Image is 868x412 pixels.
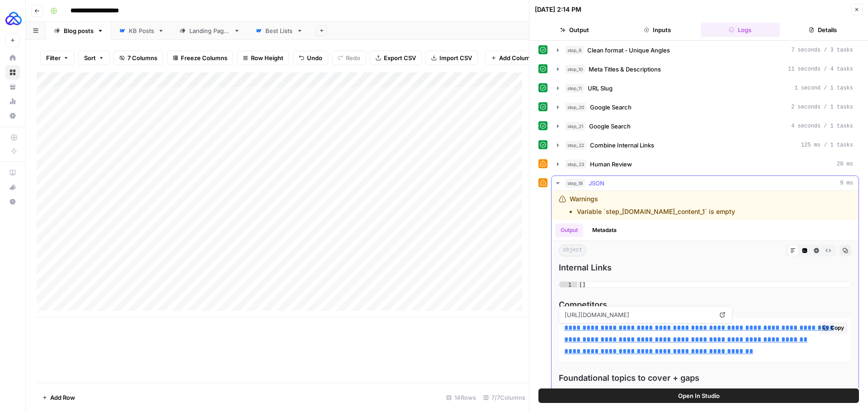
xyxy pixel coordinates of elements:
span: Sort [84,53,96,62]
button: Export CSV [370,51,422,65]
div: Landing Pages [189,26,230,35]
span: Google Search [590,103,632,112]
span: Add Column [499,53,534,62]
span: 4 seconds / 1 tasks [791,122,853,130]
span: 2 seconds / 1 tasks [791,103,853,111]
div: 7/7 Columns [480,390,529,405]
span: JSON [589,179,604,188]
span: step_20 [565,103,586,112]
button: Redo [332,51,366,65]
button: Help + Support [5,194,20,209]
span: 11 seconds / 4 tasks [788,65,853,73]
li: Variable `step_[DOMAIN_NAME]_content_1` is empty [577,207,735,216]
span: step_18 [565,179,585,188]
span: 9 ms [840,179,853,187]
span: step_10 [565,65,585,74]
span: step_22 [565,141,586,150]
a: Home [5,51,20,65]
div: Blog posts [64,26,94,35]
span: Export CSV [384,53,416,62]
span: 1 second / 1 tasks [794,84,853,92]
button: Undo [293,51,328,65]
a: Browse [5,65,20,80]
span: object [559,245,586,256]
button: Copy [819,285,848,297]
button: Details [783,23,863,37]
a: Best Lists [248,22,311,40]
button: Metadata [587,223,622,237]
button: Sort [78,51,110,65]
span: 7 Columns [127,53,157,62]
span: Filter [46,53,61,62]
span: Open In Studio [678,391,720,400]
button: 7 Columns [113,51,163,65]
a: KB Posts [111,22,172,40]
div: What's new? [6,180,19,194]
button: Filter [40,51,75,65]
span: Clean format - Unique Angles [587,46,670,55]
a: Your Data [5,80,20,94]
span: Combine Internal Links [590,141,654,150]
span: Google Search [589,122,631,131]
button: 2 seconds / 1 tasks [552,100,859,114]
span: Add Row [50,393,75,402]
span: Row Height [251,53,283,62]
span: Redo [346,53,360,62]
span: Copy [830,287,844,295]
button: Add Row [37,390,80,405]
button: 125 ms / 1 tasks [552,138,859,152]
div: Best Lists [265,26,293,35]
button: Row Height [237,51,289,65]
a: Usage [5,94,20,109]
button: 9 ms [552,176,859,190]
a: Settings [5,109,20,123]
button: Output [535,23,614,37]
button: Inputs [618,23,697,37]
span: Undo [307,53,322,62]
button: Open In Studio [538,388,859,403]
button: Copy [819,322,848,334]
img: AUQ Logo [5,10,22,27]
span: Freeze Columns [181,53,227,62]
span: Import CSV [439,53,472,62]
span: step_11 [565,84,584,93]
button: Import CSV [425,51,478,65]
div: [DATE] 2:14 PM [535,5,581,14]
button: Logs [701,23,780,37]
div: 1 [559,282,577,288]
button: 7 seconds / 3 tasks [552,43,859,57]
a: AirOps Academy [5,166,20,180]
span: step_21 [565,122,585,131]
span: 7 seconds / 3 tasks [791,46,853,54]
span: step_9 [565,46,584,55]
a: Blog posts [46,22,111,40]
span: Competitors [559,298,851,311]
span: Human Review [590,160,632,169]
button: Output [555,223,583,237]
div: KB Posts [129,26,154,35]
div: 14 Rows [443,390,480,405]
span: step_23 [565,160,586,169]
button: Workspace: AUQ [5,7,20,30]
span: [URL][DOMAIN_NAME] [563,307,715,323]
button: Freeze Columns [167,51,233,65]
span: Foundational topics to cover + gaps [559,372,851,384]
span: Meta Titles & Descriptions [589,65,661,74]
span: 125 ms / 1 tasks [801,141,853,149]
span: Copy [830,324,844,332]
span: URL Slug [588,84,613,93]
button: Add Column [485,51,540,65]
button: 11 seconds / 4 tasks [552,62,859,76]
button: What's new? [5,180,20,194]
span: 20 ms [837,160,853,168]
a: Landing Pages [172,22,248,40]
button: 20 ms [552,157,859,171]
div: Open in a new tab [699,293,745,301]
div: Warnings [570,194,735,216]
button: 4 seconds / 1 tasks [552,119,859,133]
span: Internal Links [559,261,851,274]
button: 1 second / 1 tasks [552,81,859,95]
